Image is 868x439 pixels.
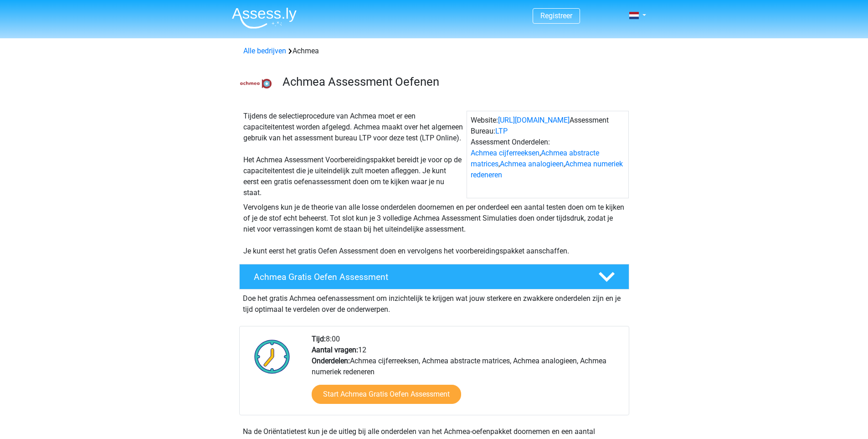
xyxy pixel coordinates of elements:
a: Registreer [540,11,572,20]
a: Start Achmea Gratis Oefen Assessment [312,385,461,404]
div: Tijdens de selectieprocedure van Achmea moet er een capaciteitentest worden afgelegd. Achmea maak... [240,111,467,198]
div: Achmea [240,46,629,57]
a: Alle bedrijven [243,46,286,55]
b: Onderdelen: [312,356,350,365]
a: Achmea numeriek redeneren [471,160,623,179]
div: Website: Assessment Bureau: Assessment Onderdelen: , , , [467,111,629,198]
h4: Achmea Gratis Oefen Assessment [254,272,584,282]
a: [URL][DOMAIN_NAME] [498,116,570,124]
div: Vervolgens kun je de theorie van alle losse onderdelen doornemen en per onderdeel een aantal test... [240,202,629,257]
a: Achmea analogieen [500,160,564,168]
img: Assessly [232,7,297,29]
a: Achmea cijferreeksen [471,149,539,157]
b: Tijd: [312,335,326,343]
div: 8:00 12 Achmea cijferreeksen, Achmea abstracte matrices, Achmea analogieen, Achmea numeriek reden... [305,334,628,415]
div: Doe het gratis Achmea oefenassessment om inzichtelijk te krijgen wat jouw sterkere en zwakkere on... [239,289,629,315]
h3: Achmea Assessment Oefenen [282,75,622,89]
img: Klok [249,334,295,379]
b: Aantal vragen: [312,346,358,354]
a: Achmea Gratis Oefen Assessment [236,264,633,289]
a: LTP [495,127,508,135]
